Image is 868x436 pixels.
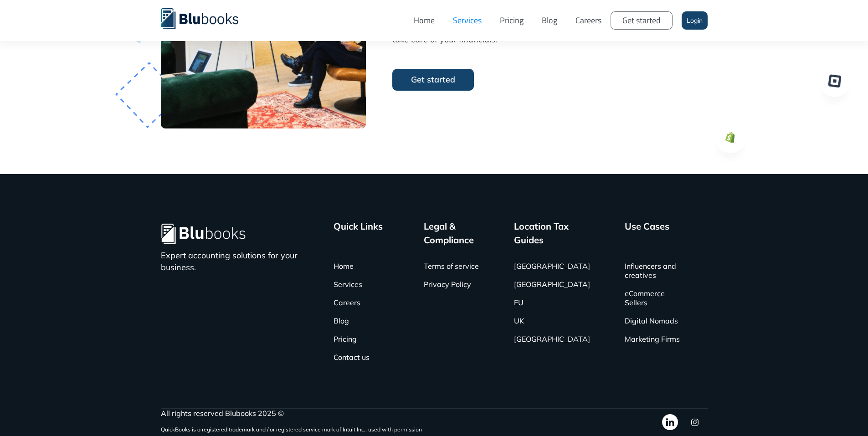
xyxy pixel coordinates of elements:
a: Login [682,11,708,30]
a: Careers [566,7,611,34]
div: Quick Links ‍ [334,220,383,247]
a: Blog [334,312,349,330]
a: Contact us [334,348,370,366]
a: Services [334,275,362,293]
a: Home [334,257,354,275]
a: Blog [533,7,566,34]
a: Get started [611,11,673,30]
a: Influencers and creatives [625,257,680,284]
div: Legal & Compliance [424,220,488,247]
a: Careers [334,293,360,312]
a: Privacy Policy [424,275,471,293]
a: Services [444,7,491,34]
a: UK [514,312,524,330]
a: Home [405,7,444,34]
a: Pricing [334,330,357,348]
sup: QuickBooks is a registered trademark and / or registered service mark of Intuit Inc., used with p... [161,426,422,433]
a: [GEOGRAPHIC_DATA] [514,275,590,293]
div: Use Cases ‍ [625,220,669,247]
a: home [161,7,252,29]
a: Get started [392,69,474,91]
a: [GEOGRAPHIC_DATA] [514,257,590,275]
a: [GEOGRAPHIC_DATA] [514,330,590,348]
p: Expert accounting solutions for your business. [161,250,308,273]
a: EU [514,293,524,312]
div: Location Tax Guides [514,220,599,247]
a: Terms of service [424,257,479,275]
a: eCommerce Sellers [625,284,680,312]
a: Pricing [491,7,533,34]
a: Marketing Firms [625,330,680,348]
a: Digital Nomads [625,312,678,330]
div: All rights reserved Blubooks 2025 © [161,409,422,418]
